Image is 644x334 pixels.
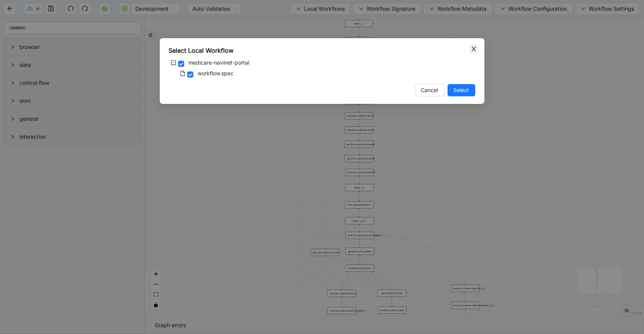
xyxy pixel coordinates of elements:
[169,46,475,55] div: Select Local Workflow
[180,71,185,76] span: file
[448,84,475,96] button: Select
[454,86,469,94] span: Select
[470,45,478,53] button: Close
[471,46,477,52] span: close
[196,69,235,78] span: workflow.spec
[187,58,251,67] span: medicare-navinet-portal
[189,59,250,66] span: medicare-navinet-portal
[171,60,176,65] span: minus-square
[421,86,438,94] span: Cancel
[198,70,234,76] span: workflow.spec
[415,84,444,96] button: Cancel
